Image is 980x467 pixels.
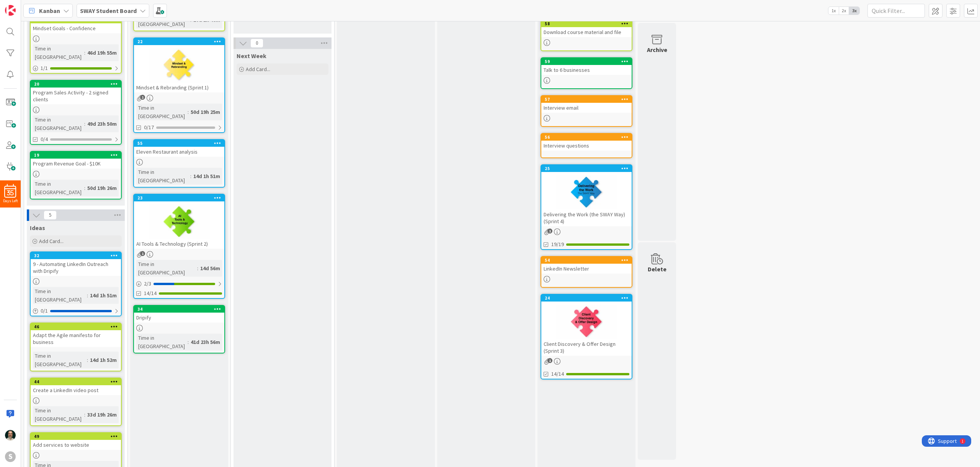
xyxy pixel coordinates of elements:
[30,151,122,199] a: 19Program Revenue Goal - $10KTime in [GEOGRAPHIC_DATA]:50d 19h 26m
[541,294,632,379] a: 24Client Discovery & Offer Design (Sprint 3)14/14
[541,256,632,288] a: 54LinkedIn Newsletter
[134,279,224,289] div: 2/3
[541,165,632,226] div: 25Delivering the Work (the SWAY Way) (Sprint 4)
[5,430,16,441] img: KM
[137,195,224,201] div: 23
[31,323,121,330] div: 46
[30,224,45,232] span: Ideas
[541,134,632,151] div: 56Interview questions
[541,165,632,172] div: 25
[136,104,188,120] div: Time in [GEOGRAPHIC_DATA]
[541,65,632,75] div: Talk to 6 businesses
[867,4,925,18] input: Quick Filter...
[136,334,188,350] div: Time in [GEOGRAPHIC_DATA]
[828,7,839,15] span: 1x
[246,66,270,73] span: Add Card...
[839,7,849,15] span: 2x
[541,57,632,89] a: 59Talk to 6 businesses
[34,379,121,384] div: 44
[30,251,122,316] a: 329 - Automating LinkedIn Outreach with DripifyTime in [GEOGRAPHIC_DATA]:14d 1h 51m0/1
[84,410,85,419] span: :
[144,123,154,131] span: 0/17
[31,440,121,450] div: Add services to website
[133,139,225,188] a: 55Eleven Restaurant analysisTime in [GEOGRAPHIC_DATA]:14d 1h 51m
[545,295,632,301] div: 24
[134,306,224,323] div: 34Dripify
[5,451,16,462] div: S
[33,180,84,196] div: Time in [GEOGRAPHIC_DATA]
[190,172,191,180] span: :
[31,63,121,73] div: 1/1
[31,16,121,33] div: 21Mindset Goals - Confidence
[85,49,119,57] div: 46d 19h 55m
[31,385,121,395] div: Create a LinkedIn video post
[34,152,121,158] div: 19
[44,211,57,220] span: 5
[31,152,121,159] div: 19
[30,80,122,145] a: 20Program Sales Activity - 2 signed clientsTime in [GEOGRAPHIC_DATA]:49d 23h 50m0/4
[551,240,564,248] span: 19/19
[136,168,190,185] div: Time in [GEOGRAPHIC_DATA]
[33,352,87,368] div: Time in [GEOGRAPHIC_DATA]
[647,45,667,54] div: Archive
[140,95,145,100] span: 1
[541,96,632,113] div: 57Interview email
[31,152,121,169] div: 19Program Revenue Goal - $10K
[144,280,151,288] span: 2 / 3
[140,251,145,256] span: 1
[197,264,198,272] span: :
[541,96,632,103] div: 57
[547,358,552,363] span: 1
[545,59,632,64] div: 59
[33,115,84,132] div: Time in [GEOGRAPHIC_DATA]
[136,260,197,277] div: Time in [GEOGRAPHIC_DATA]
[133,194,225,299] a: 23AI Tools & Technology (Sprint 2)Time in [GEOGRAPHIC_DATA]:14d 56m2/314/14
[30,323,122,371] a: 46Adapt the Agile manifesto for businessTime in [GEOGRAPHIC_DATA]:14d 1h 52m
[87,291,88,300] span: :
[541,58,632,65] div: 59
[31,81,121,104] div: 20Program Sales Activity - 2 signed clients
[31,433,121,440] div: 49
[545,166,632,171] div: 25
[541,20,632,37] div: 58Download course material and file
[133,37,225,133] a: 22Mindset & Rebranding (Sprint 1)Time in [GEOGRAPHIC_DATA]:50d 19h 25m0/17
[191,172,222,180] div: 14d 1h 51m
[31,378,121,395] div: 44Create a LinkedIn video post
[31,259,121,276] div: 9 - Automating LinkedIn Outreach with Dripify
[31,252,121,276] div: 329 - Automating LinkedIn Outreach with Dripify
[88,356,119,364] div: 14d 1h 52m
[541,339,632,356] div: Client Discovery & Offer Design (Sprint 3)
[34,434,121,439] div: 49
[545,97,632,102] div: 57
[30,378,122,426] a: 44Create a LinkedIn video postTime in [GEOGRAPHIC_DATA]:33d 19h 26m
[39,238,64,245] span: Add Card...
[541,103,632,113] div: Interview email
[80,7,137,15] b: SWAY Student Board
[541,134,632,141] div: 56
[31,433,121,450] div: 49Add services to website
[31,378,121,385] div: 44
[541,141,632,151] div: Interview questions
[545,21,632,26] div: 58
[541,95,632,127] a: 57Interview email
[541,19,632,51] a: 58Download course material and file
[84,184,85,192] span: :
[189,108,222,116] div: 50d 19h 25m
[34,253,121,258] div: 32
[41,135,48,143] span: 0/4
[33,406,84,423] div: Time in [GEOGRAPHIC_DATA]
[134,140,224,147] div: 55
[84,120,85,128] span: :
[188,108,189,116] span: :
[85,410,119,419] div: 33d 19h 26m
[144,289,157,297] span: 14/14
[31,23,121,33] div: Mindset Goals - Confidence
[84,49,85,57] span: :
[547,229,552,233] span: 1
[41,64,48,72] span: 1 / 1
[545,135,632,140] div: 56
[198,264,222,272] div: 14d 56m
[31,330,121,347] div: Adapt the Agile manifesto for business
[541,20,632,27] div: 58
[541,257,632,274] div: 54LinkedIn Newsletter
